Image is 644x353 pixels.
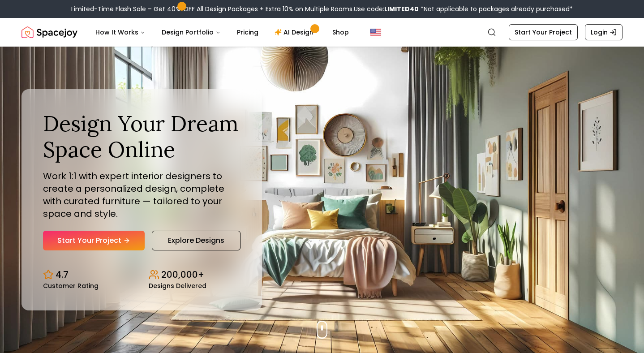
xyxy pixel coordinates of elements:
span: Use code: [354,4,419,13]
a: Pricing [230,23,266,41]
a: Start Your Project [509,24,578,40]
div: Limited-Time Flash Sale – Get 40% OFF All Design Packages + Extra 10% on Multiple Rooms. [71,4,573,13]
span: *Not applicable to packages already purchased* [419,4,573,13]
nav: Main [88,23,356,41]
div: Design stats [43,261,240,289]
button: How It Works [88,23,153,41]
a: Explore Designs [152,231,240,250]
small: Designs Delivered [149,283,206,289]
b: LIMITED40 [384,4,419,13]
img: Spacejoy Logo [21,23,77,41]
nav: Global [21,18,623,47]
p: Work 1:1 with expert interior designers to create a personalized design, complete with curated fu... [43,170,240,220]
a: Login [585,24,623,40]
img: United States [370,27,381,38]
p: 200,000+ [161,268,204,281]
a: Start Your Project [43,231,145,250]
p: 4.7 [56,268,69,281]
a: Shop [325,23,356,41]
a: AI Design [267,23,323,41]
button: Design Portfolio [155,23,228,41]
h1: Design Your Dream Space Online [43,111,240,162]
small: Customer Rating [43,283,99,289]
a: Spacejoy [21,23,77,41]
